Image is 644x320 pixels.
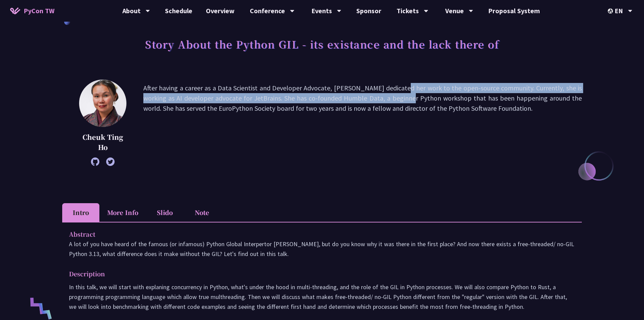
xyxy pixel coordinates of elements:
[10,7,20,14] img: Home icon of PyCon TW 2025
[69,229,562,239] p: Abstract
[608,8,615,14] img: Locale Icon
[146,203,183,222] li: Slido
[69,239,575,259] p: A lot of you have heard of the famous (or infamous) Python Global Interpertor [PERSON_NAME], but ...
[69,269,562,279] p: Description
[183,203,220,222] li: Note
[79,132,126,152] p: Cheuk Ting Ho
[145,34,499,54] h1: Story About the Python GIL - its existance and the lack there of
[99,203,146,222] li: More Info
[69,282,575,312] p: In this talk, we will start with explaning concurrency in Python, what's under the hood in multi-...
[79,80,126,127] img: Cheuk Ting Ho
[143,83,582,163] p: After having a career as a Data Scientist and Developer Advocate, [PERSON_NAME] dedicated her wor...
[62,203,99,222] li: Intro
[24,6,54,16] span: PyCon TW
[3,2,61,19] a: PyCon TW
